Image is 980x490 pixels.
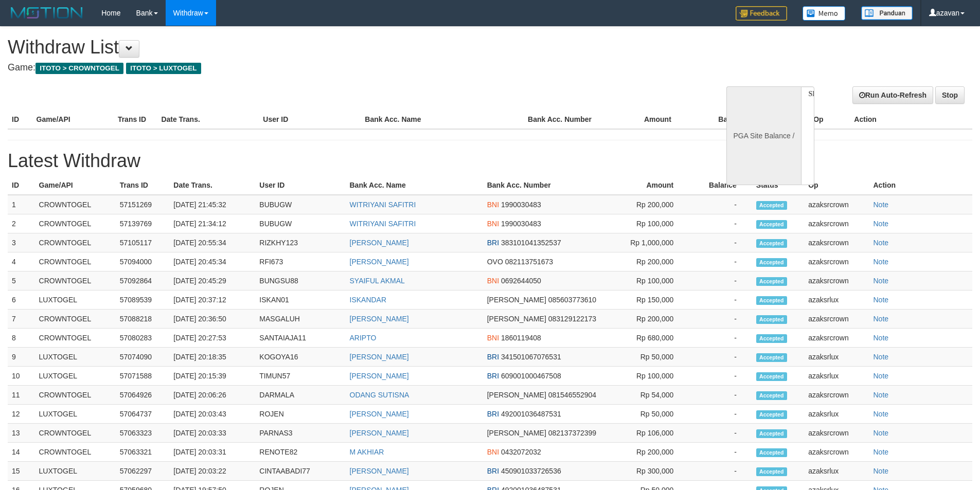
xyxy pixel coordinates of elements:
[501,277,541,285] span: 0692644050
[756,353,787,362] span: Accepted
[35,63,123,74] span: ITOTO > CROWNTOGEL
[804,405,869,424] td: azaksrlux
[615,405,689,424] td: Rp 50,000
[8,5,86,21] img: MOTION_logo.png
[689,329,752,348] td: -
[35,214,116,233] td: CROWNTOGEL
[756,429,787,438] span: Accepted
[487,277,499,285] span: BNI
[35,367,116,386] td: LUXTOGEL
[689,176,752,195] th: Balance
[615,462,689,481] td: Rp 300,000
[8,310,35,329] td: 7
[350,467,409,475] a: [PERSON_NAME]
[804,348,869,367] td: azaksrlux
[116,176,170,195] th: Trans ID
[8,405,35,424] td: 12
[255,214,345,233] td: BUBUGW
[487,334,499,342] span: BNI
[35,386,116,405] td: CROWNTOGEL
[169,291,255,310] td: [DATE] 20:37:12
[169,195,255,214] td: [DATE] 21:45:32
[874,372,889,380] a: Note
[169,386,255,405] td: [DATE] 20:06:26
[548,429,596,437] span: 082137372399
[350,334,377,342] a: ARIPTO
[116,386,170,405] td: 57064926
[756,391,787,400] span: Accepted
[689,348,752,367] td: -
[935,86,965,104] a: Stop
[487,258,503,266] span: OVO
[35,348,116,367] td: LUXTOGEL
[255,291,345,310] td: ISKAN01
[8,252,35,271] td: 4
[8,110,32,129] th: ID
[804,424,869,443] td: azaksrcrown
[8,424,35,443] td: 13
[756,448,787,457] span: Accepted
[689,443,752,462] td: -
[487,448,499,456] span: BNI
[350,353,409,361] a: [PERSON_NAME]
[116,367,170,386] td: 57071588
[116,405,170,424] td: 57064737
[756,201,787,210] span: Accepted
[615,443,689,462] td: Rp 200,000
[487,353,499,361] span: BRI
[259,110,361,129] th: User ID
[605,110,686,129] th: Amount
[850,110,972,129] th: Action
[255,271,345,291] td: BUNGSU88
[804,252,869,271] td: azaksrcrown
[874,467,889,475] a: Note
[255,310,345,329] td: MASGALUH
[501,372,561,380] span: 609001000467508
[874,239,889,247] a: Note
[8,37,643,58] h1: Withdraw List
[35,329,116,348] td: CROWNTOGEL
[804,176,869,195] th: Op
[874,315,889,323] a: Note
[350,410,409,418] a: [PERSON_NAME]
[35,233,116,252] td: CROWNTOGEL
[255,329,345,348] td: SANTAIAJA11
[169,329,255,348] td: [DATE] 20:27:53
[874,296,889,304] a: Note
[487,467,499,475] span: BRI
[804,310,869,329] td: azaksrcrown
[615,176,689,195] th: Amount
[874,201,889,209] a: Note
[483,176,615,195] th: Bank Acc. Number
[350,277,405,285] a: SYAIFUL AKMAL
[487,239,499,247] span: BRI
[116,271,170,291] td: 57092864
[501,410,561,418] span: 492001036487531
[726,86,800,185] div: PGA Site Balance /
[8,367,35,386] td: 10
[35,195,116,214] td: CROWNTOGEL
[255,443,345,462] td: RENOTE82
[35,424,116,443] td: CROWNTOGEL
[8,214,35,233] td: 2
[361,110,524,129] th: Bank Acc. Name
[501,239,561,247] span: 383101041352537
[116,291,170,310] td: 57089539
[736,6,787,21] img: Feedback.jpg
[874,220,889,228] a: Note
[8,291,35,310] td: 6
[8,443,35,462] td: 14
[804,367,869,386] td: azaksrlux
[804,443,869,462] td: azaksrcrown
[126,63,201,74] span: ITOTO > LUXTOGEL
[615,386,689,405] td: Rp 54,000
[615,195,689,214] td: Rp 200,000
[874,277,889,285] a: Note
[255,424,345,443] td: PARNAS3
[116,214,170,233] td: 57139769
[255,367,345,386] td: TIMUN57
[8,63,643,73] h4: Game:
[8,329,35,348] td: 8
[752,176,804,195] th: Status
[756,372,787,381] span: Accepted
